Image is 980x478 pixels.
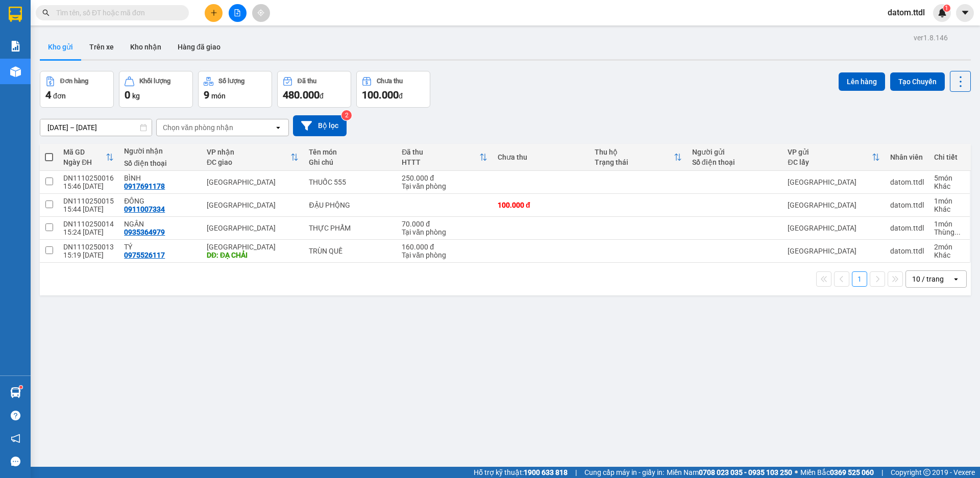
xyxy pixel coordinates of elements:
[207,243,299,251] div: [GEOGRAPHIC_DATA]
[498,153,584,161] div: Chưa thu
[8,65,23,76] span: CR :
[943,5,950,12] sup: 1
[58,144,119,171] th: Toggle SortBy
[914,32,948,43] div: ver 1.8.146
[63,243,114,251] div: DN1110250013
[119,32,223,44] div: BÌNH
[119,9,144,19] span: Nhận:
[934,220,965,228] div: 1 món
[124,147,197,155] div: Người nhận
[934,251,965,259] div: Khác
[234,9,241,16] span: file-add
[163,122,233,133] div: Chọn văn phòng nhận
[890,153,924,161] div: Nhân viên
[498,201,584,209] div: 100.000 đ
[124,251,165,259] div: 0975526117
[63,251,114,259] div: 15:19 [DATE]
[309,148,391,156] div: Tên món
[879,6,933,19] span: datom.ttdl
[218,78,244,85] div: Số lượng
[207,201,299,209] div: [GEOGRAPHIC_DATA]
[800,467,874,478] span: Miền Bắc
[125,89,130,101] span: 0
[124,182,165,190] div: 0917691178
[952,275,960,283] svg: open
[356,71,430,108] button: Chưa thu100.000đ
[956,4,974,22] button: caret-down
[584,467,664,478] span: Cung cấp máy in - giấy in:
[40,35,81,59] button: Kho gửi
[954,228,961,236] span: ...
[8,64,114,77] div: 250.000
[692,148,778,156] div: Người gửi
[402,182,487,190] div: Tại văn phòng
[788,201,880,209] div: [GEOGRAPHIC_DATA]
[795,470,798,474] span: ⚪️
[40,119,152,136] input: Select a date range.
[524,468,568,476] strong: 1900 633 818
[590,144,687,171] th: Toggle SortBy
[257,9,264,16] span: aim
[42,9,50,16] span: search
[377,78,403,85] div: Chưa thu
[40,71,114,108] button: Đơn hàng4đơn
[132,92,140,100] span: kg
[309,158,391,166] div: Ghi chú
[881,467,883,478] span: |
[207,148,291,156] div: VP nhận
[575,467,577,478] span: |
[9,9,112,32] div: [GEOGRAPHIC_DATA]
[298,78,316,85] div: Đã thu
[934,153,965,161] div: Chi tiết
[362,89,399,101] span: 100.000
[9,9,24,19] span: Gửi:
[210,9,217,16] span: plus
[124,220,197,228] div: NGÂN
[211,92,226,100] span: món
[934,182,965,190] div: Khác
[945,5,948,12] span: 1
[11,434,20,443] span: notification
[309,201,391,209] div: ĐẬU PHỘNG
[938,8,947,17] img: icon-new-feature
[81,35,122,59] button: Trên xe
[402,228,487,236] div: Tại văn phòng
[63,205,114,213] div: 15:44 [DATE]
[402,148,479,156] div: Đã thu
[124,159,197,167] div: Số điện thoại
[274,123,282,132] svg: open
[293,115,347,136] button: Bộ lọc
[277,71,351,108] button: Đã thu480.000đ
[830,468,874,476] strong: 0369 525 060
[692,158,778,166] div: Số điện thoại
[198,71,272,108] button: Số lượng9món
[56,7,177,18] input: Tìm tên, số ĐT hoặc mã đơn
[53,92,66,100] span: đơn
[341,110,352,120] sup: 2
[852,271,867,287] button: 1
[124,228,165,236] div: 0935364979
[402,220,487,228] div: 70.000 đ
[788,224,880,232] div: [GEOGRAPHIC_DATA]
[788,158,872,166] div: ĐC lấy
[402,174,487,182] div: 250.000 đ
[890,178,924,186] div: datom.ttdl
[402,158,479,166] div: HTTT
[119,44,223,58] div: 0917691178
[63,220,114,228] div: DN1110250014
[207,251,299,259] div: DĐ: ĐẠ CHẢI
[402,243,487,251] div: 160.000 đ
[45,89,51,101] span: 4
[788,148,872,156] div: VP gửi
[934,228,965,236] div: Thùng xốp
[63,182,114,190] div: 15:46 [DATE]
[119,71,193,108] button: Khối lượng0kg
[309,224,391,232] div: THỰC PHẨM
[252,4,270,22] button: aim
[11,457,20,466] span: message
[699,468,792,476] strong: 0708 023 035 - 0935 103 250
[961,8,970,17] span: caret-down
[63,158,106,166] div: Ngày ĐH
[474,467,568,478] span: Hỗ trợ kỹ thuật:
[63,197,114,205] div: DN1110250015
